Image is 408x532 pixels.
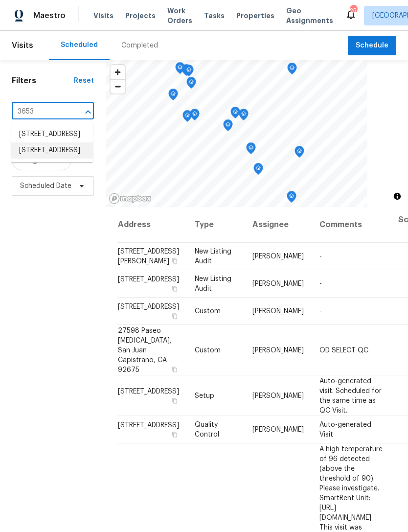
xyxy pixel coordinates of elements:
[81,105,95,119] button: Close
[319,253,322,260] span: -
[118,248,179,265] span: [STREET_ADDRESS][PERSON_NAME]
[175,62,185,77] div: Map marker
[74,76,94,86] div: Reset
[195,392,214,399] span: Setup
[118,276,179,283] span: [STREET_ADDRESS]
[170,312,179,321] button: Copy Address
[186,77,196,92] div: Map marker
[170,284,179,293] button: Copy Address
[252,426,304,433] span: [PERSON_NAME]
[12,76,74,86] h1: Filters
[182,110,192,125] div: Map marker
[184,65,194,80] div: Map marker
[12,35,33,56] span: Visits
[111,65,125,79] button: Zoom in
[11,142,93,159] li: [STREET_ADDRESS]
[20,181,71,191] span: Scheduled Date
[348,36,396,56] button: Schedule
[118,388,179,394] span: [STREET_ADDRESS]
[195,347,221,353] span: Custom
[170,365,179,373] button: Copy Address
[195,276,231,292] span: New Listing Audit
[125,11,156,21] span: Projects
[93,11,113,21] span: Visits
[319,421,371,438] span: Auto-generated Visit
[190,109,200,124] div: Map marker
[319,308,322,315] span: -
[319,377,382,414] span: Auto-generated visit. Scheduled for the same time as QC Visit.
[350,6,357,16] div: 25
[195,248,231,265] span: New Listing Audit
[295,146,304,161] div: Map marker
[253,163,263,178] div: Map marker
[394,191,400,202] span: Toggle attribution
[252,347,304,353] span: [PERSON_NAME]
[230,107,240,122] div: Map marker
[356,40,388,52] span: Schedule
[287,63,297,78] div: Map marker
[236,11,274,21] span: Properties
[181,64,191,79] div: Map marker
[391,190,403,202] button: Toggle attribution
[195,308,221,315] span: Custom
[106,60,367,207] canvas: Map
[170,396,179,405] button: Copy Address
[312,207,390,243] th: Comments
[170,256,179,265] button: Copy Address
[252,392,304,399] span: [PERSON_NAME]
[204,12,225,19] span: Tasks
[33,11,66,21] span: Maestro
[319,280,322,287] span: -
[170,430,179,439] button: Copy Address
[111,80,125,93] span: Zoom out
[109,193,152,204] a: Mapbox homepage
[245,207,312,243] th: Assignee
[121,41,158,50] div: Completed
[223,119,233,135] div: Map marker
[319,347,368,353] span: OD SELECT QC
[61,40,98,50] div: Scheduled
[252,308,304,315] span: [PERSON_NAME]
[167,6,192,25] span: Work Orders
[118,303,179,310] span: [STREET_ADDRESS]
[11,126,93,142] li: [STREET_ADDRESS]
[168,89,178,104] div: Map marker
[187,207,245,243] th: Type
[252,280,304,287] span: [PERSON_NAME]
[195,421,219,438] span: Quality Control
[286,6,333,25] span: Geo Assignments
[12,104,67,119] input: Search for an address...
[239,109,249,124] div: Map marker
[118,422,179,429] span: [STREET_ADDRESS]
[246,142,256,158] div: Map marker
[287,191,296,206] div: Map marker
[111,79,125,93] button: Zoom out
[117,207,187,243] th: Address
[252,253,304,260] span: [PERSON_NAME]
[118,327,172,373] span: 27598 Paseo [MEDICAL_DATA], San Juan Capistrano, CA 92675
